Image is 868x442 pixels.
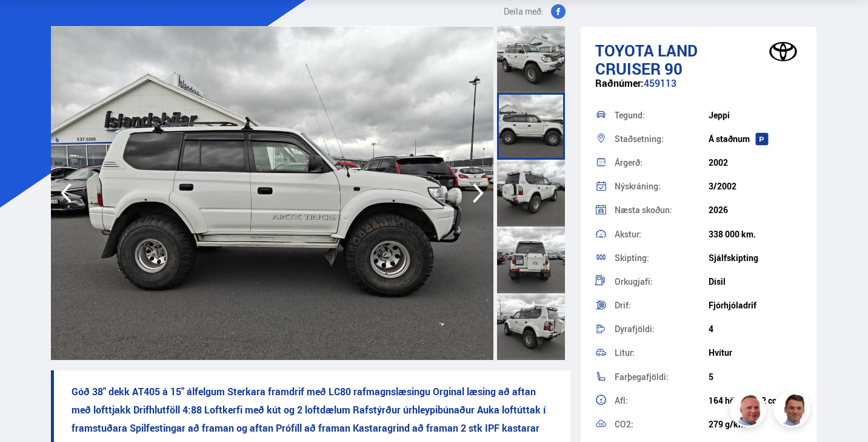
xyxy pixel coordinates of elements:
span: Deila með: [504,4,544,19]
div: 164 hö. / 2.982 cc. [709,396,803,406]
div: 4 [709,324,803,334]
div: 279 g/km [709,420,803,429]
span: Land Cruiser 90 [595,39,698,80]
div: Dyrafjöldi: [615,325,709,333]
div: Nýskráning: [615,182,709,191]
img: 3473730.jpeg [51,26,493,360]
div: Litur: [615,348,709,357]
div: Á staðnum [709,134,803,144]
div: Staðsetning: [615,135,709,143]
div: Akstur: [615,230,709,239]
div: Fjórhjóladrif [709,301,803,310]
div: 338 000 km. [709,229,803,239]
div: Tegund: [615,111,709,120]
div: 459113 [595,78,803,101]
div: Orkugjafi: [615,277,709,286]
img: siFngHWaQ9KaOqBr.png [732,393,768,429]
div: Jeppi [709,110,803,120]
div: Farþegafjöldi: [615,373,709,381]
div: 2026 [709,205,803,215]
div: Dísil [709,277,803,287]
div: CO2: [615,420,709,429]
span: Toyota [595,39,654,61]
div: Afl: [615,396,709,405]
button: Open LiveChat chat widget [10,5,46,41]
div: 5 [709,372,803,382]
img: FbJEzSuNWCJXmdc-.webp [775,393,812,429]
div: Skipting: [615,254,709,262]
span: Raðnúmer: [595,76,644,90]
div: Árgerð: [615,158,709,167]
div: 2002 [709,158,803,168]
div: Næsta skoðun: [615,206,709,214]
div: Drif: [615,301,709,310]
div: Sjálfskipting [709,253,803,263]
div: 3/2002 [709,182,803,191]
button: Deila með: [499,4,570,19]
img: brand logo [759,33,807,70]
div: Hvítur [709,348,803,358]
